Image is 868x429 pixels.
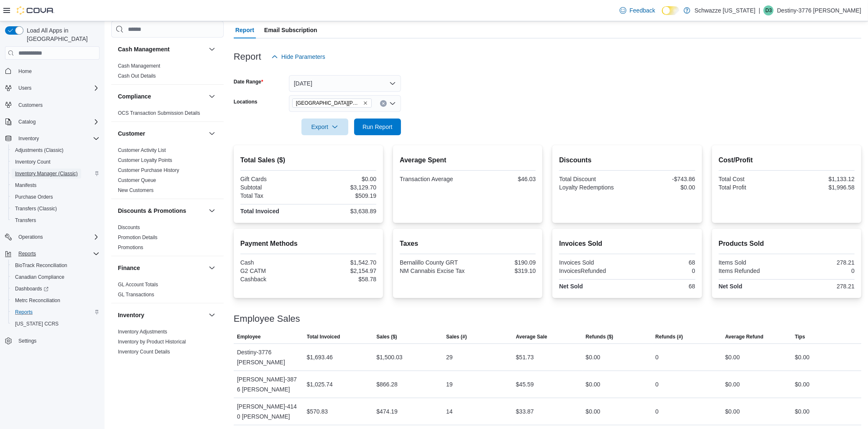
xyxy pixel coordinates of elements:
span: Inventory Count Details [118,348,170,355]
span: Manifests [15,182,36,189]
span: Cash Management [118,63,160,69]
p: | [759,5,761,15]
p: Destiny-3776 [PERSON_NAME] [777,5,861,15]
button: Reports [15,249,39,259]
div: 0 [788,267,855,274]
span: Reports [12,307,100,317]
span: New Customers [118,187,153,194]
span: Washington CCRS [12,319,100,329]
span: Purchase Orders [15,194,53,200]
strong: Total Invoiced [240,208,279,214]
span: Average Refund [725,333,763,340]
span: Refunds ($) [586,333,613,340]
div: G2 CATM [240,267,307,274]
button: [DATE] [289,75,401,92]
div: 0 [656,352,659,362]
a: Promotions [118,245,143,250]
span: Sales ($) [376,333,397,340]
a: Promotion Details [118,235,158,240]
h2: Total Sales ($) [240,155,376,165]
div: $319.10 [470,267,536,274]
button: Customers [2,99,103,111]
a: Discounts [118,225,140,230]
div: Gift Cards [240,176,307,182]
span: Inventory Manager (Classic) [12,169,100,179]
div: NM Cannabis Excise Tax [400,267,466,274]
a: Dashboards [8,283,103,295]
span: Manifests [12,180,100,190]
span: Metrc Reconciliation [12,295,100,305]
input: Dark Mode [662,6,679,15]
div: $0.00 [725,352,740,362]
div: $58.78 [310,276,376,283]
div: Items Refunded [719,267,785,274]
button: Discounts & Promotions [118,207,205,215]
div: Total Cost [719,176,785,182]
button: Reports [2,248,103,260]
button: Metrc Reconciliation [8,295,103,306]
div: $1,996.58 [788,184,855,191]
button: Users [2,82,103,94]
span: Average Sale [516,333,547,340]
a: Cash Out Details [118,73,156,79]
a: OCS Transaction Submission Details [118,110,200,116]
button: BioTrack Reconciliation [8,260,103,271]
span: Refunds (#) [656,333,683,340]
a: Inventory On Hand by Package [118,359,188,365]
button: Customer [118,129,205,138]
a: GL Account Totals [118,282,158,288]
h3: Inventory [118,311,144,319]
a: Feedback [616,2,659,19]
span: Discounts [118,224,140,231]
button: Inventory Count [8,156,103,168]
span: Transfers [15,217,36,224]
button: Operations [2,231,103,243]
div: $0.00 [725,406,740,416]
div: Total Profit [719,184,785,191]
div: $3,638.89 [310,208,376,214]
button: Export [301,119,348,135]
div: $45.59 [516,379,534,389]
div: 0 [629,267,695,274]
button: Clear input [380,100,387,107]
span: Settings [15,336,100,346]
span: Customer Queue [118,177,156,184]
nav: Complex example [5,61,100,368]
div: [PERSON_NAME]-3876 [PERSON_NAME] [234,371,304,398]
span: Catalog [15,117,100,127]
span: Inventory On Hand by Package [118,358,188,365]
span: Promotions [118,244,143,251]
div: Total Tax [240,192,307,199]
button: Remove EV09 Montano Plaza from selection in this group [363,101,368,106]
button: Transfers (Classic) [8,203,103,214]
a: Reports [12,307,36,317]
span: Inventory [15,134,100,144]
a: Home [15,66,35,76]
button: Inventory Manager (Classic) [8,168,103,179]
a: Canadian Compliance [12,272,68,282]
div: $3,129.70 [310,184,376,191]
div: $0.00 [586,352,600,362]
h2: Invoices Sold [559,239,695,249]
div: $0.00 [310,176,376,182]
div: 278.21 [788,283,855,290]
span: Operations [15,232,100,242]
span: Users [18,85,31,91]
span: Customer Activity List [118,147,166,154]
span: Home [15,66,100,76]
span: Canadian Compliance [15,274,64,280]
div: $866.28 [376,379,398,389]
span: Canadian Compliance [12,272,100,282]
button: Users [15,83,35,93]
span: Sales (#) [446,333,467,340]
button: Canadian Compliance [8,271,103,283]
div: Loyalty Redemptions [559,184,625,191]
div: $33.87 [516,406,534,416]
button: Catalog [2,116,103,128]
span: Employee [237,333,261,340]
span: Transfers (Classic) [15,205,57,212]
span: BioTrack Reconciliation [12,260,100,270]
div: [PERSON_NAME]-4140 [PERSON_NAME] [234,398,304,425]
